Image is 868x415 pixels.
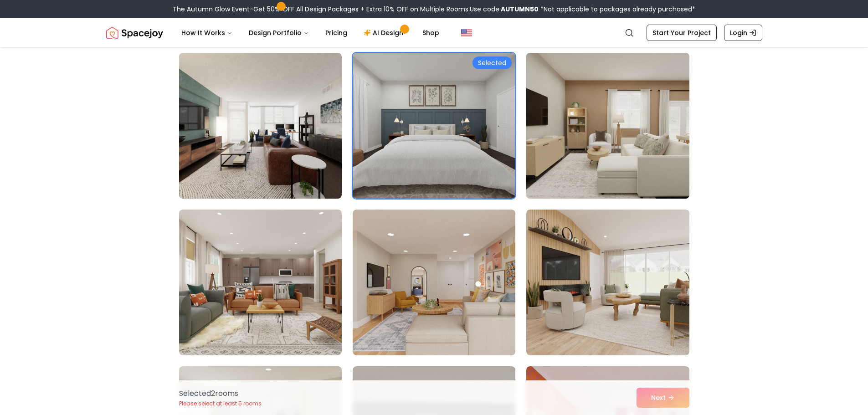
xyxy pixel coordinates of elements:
[647,25,717,41] a: Start Your Project
[174,24,240,42] button: How It Works
[241,24,316,42] button: Design Portfolio
[179,53,342,199] img: Room room-4
[470,5,539,14] span: Use code:
[724,25,762,41] a: Login
[461,27,472,38] img: United States
[353,210,515,355] img: Room room-8
[356,24,413,42] a: AI Design
[415,24,447,42] a: Shop
[539,5,695,14] span: *Not applicable to packages already purchased*
[174,24,447,42] nav: Main
[179,210,342,355] img: Room room-7
[473,56,512,69] div: Selected
[353,53,515,199] img: Room room-5
[526,210,689,355] img: Room room-9
[106,24,163,42] a: Spacejoy
[106,24,163,42] img: Spacejoy Logo
[106,18,762,47] nav: Global
[173,5,695,14] div: The Autumn Glow Event-Get 50% OFF All Design Packages + Extra 10% OFF on Multiple Rooms.
[179,400,262,407] p: Please select at least 5 rooms
[522,49,693,202] img: Room room-6
[318,24,354,42] a: Pricing
[501,5,539,14] b: AUTUMN50
[179,388,262,399] p: Selected 2 room s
